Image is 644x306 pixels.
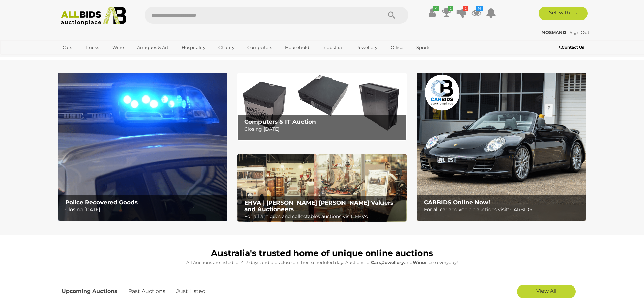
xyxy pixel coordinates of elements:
p: For all antiques and collectables auctions visit: EHVA [244,212,403,221]
a: 2 [456,7,467,19]
i: 2 [463,6,468,11]
p: Closing [DATE] [244,125,403,133]
a: Jewellery [352,42,382,53]
a: [GEOGRAPHIC_DATA] [58,53,115,64]
img: Police Recovered Goods [58,73,227,221]
strong: NOSMAN [541,30,566,35]
a: Office [386,42,408,53]
b: CARBIDS Online Now! [424,199,490,206]
span: View All [536,288,556,294]
p: Closing [DATE] [65,205,224,214]
a: NOSMAN [541,30,567,35]
strong: Cars [371,260,381,265]
img: Allbids.com.au [57,7,130,25]
p: For all car and vehicle auctions visit: CARBIDS! [424,205,582,214]
a: CARBIDS Online Now! CARBIDS Online Now! For all car and vehicle auctions visit: CARBIDS! [417,73,586,221]
a: Sports [412,42,435,53]
b: Computers & IT Auction [244,118,316,125]
i: 16 [476,6,483,11]
img: Computers & IT Auction [237,73,406,140]
a: Just Listed [171,281,211,301]
b: EHVA | [PERSON_NAME] [PERSON_NAME] Valuers and Auctioneers [244,199,393,213]
i: ✔ [433,6,439,11]
a: Cars [58,42,76,53]
a: Charity [214,42,239,53]
strong: Jewellery [382,260,404,265]
i: 2 [448,6,453,11]
a: 2 [442,7,452,19]
span: | [567,30,569,35]
a: 16 [471,7,481,19]
a: ✔ [427,7,437,19]
a: View All [517,285,576,298]
a: Trucks [81,42,104,53]
a: Upcoming Auctions [62,281,122,301]
p: All Auctions are listed for 4-7 days and bids close on their scheduled day. Auctions for , and cl... [62,259,582,266]
img: EHVA | Evans Hastings Valuers and Auctioneers [237,154,406,222]
b: Police Recovered Goods [65,199,138,206]
strong: Wine [413,260,425,265]
a: Contact Us [559,44,586,51]
a: Hospitality [177,42,210,53]
a: Computers [243,42,276,53]
img: CARBIDS Online Now! [417,73,586,221]
h1: Australia's trusted home of unique online auctions [62,248,582,258]
a: Past Auctions [123,281,170,301]
button: Search [375,7,408,24]
a: Wine [108,42,128,53]
a: Sell with us [539,7,588,20]
a: Household [281,42,314,53]
a: Antiques & Art [133,42,173,53]
a: Sign Out [570,30,589,35]
b: Contact Us [559,45,584,50]
a: Police Recovered Goods Police Recovered Goods Closing [DATE] [58,73,227,221]
a: EHVA | Evans Hastings Valuers and Auctioneers EHVA | [PERSON_NAME] [PERSON_NAME] Valuers and Auct... [237,154,406,222]
a: Industrial [318,42,348,53]
a: Computers & IT Auction Computers & IT Auction Closing [DATE] [237,73,406,140]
